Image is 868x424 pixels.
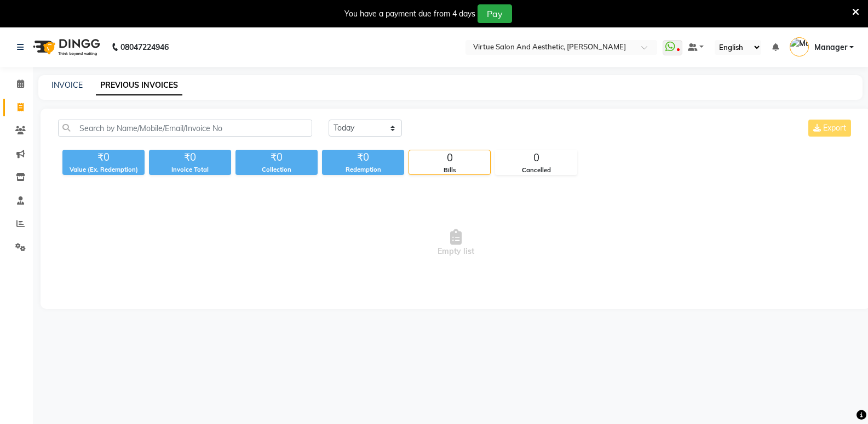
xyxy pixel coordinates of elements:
[322,165,404,174] div: Redemption
[496,150,577,166] div: 0
[58,120,312,137] input: Search by Name/Mobile/Email/Invoice No
[51,80,83,90] a: INVOICE
[814,42,847,53] span: Manager
[344,8,475,20] div: You have a payment due from 4 days
[322,150,404,165] div: ₹0
[149,150,231,165] div: ₹0
[62,150,145,165] div: ₹0
[96,76,182,95] a: PREVIOUS INVOICES
[496,166,577,175] div: Cancelled
[235,165,318,174] div: Collection
[62,165,145,174] div: Value (Ex. Redemption)
[58,188,853,298] span: Empty list
[790,37,809,56] img: Manager
[149,165,231,174] div: Invoice Total
[235,150,318,165] div: ₹0
[409,166,490,175] div: Bills
[120,32,169,63] b: 08047224946
[28,32,103,63] img: logo
[409,150,490,166] div: 0
[478,4,512,23] button: Pay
